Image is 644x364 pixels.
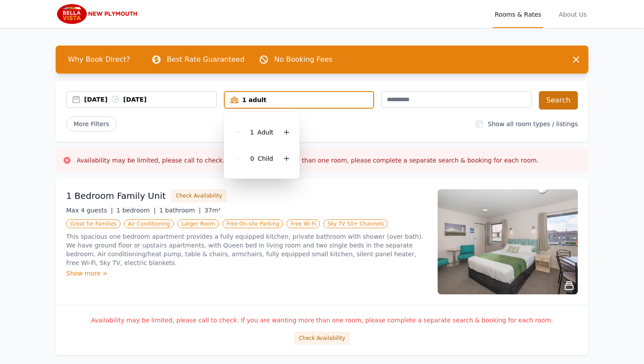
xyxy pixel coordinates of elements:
[66,219,120,228] span: Great for Families
[56,4,140,25] img: Bella Vista New Plymouth
[61,51,137,68] span: Why Book Direct?
[66,117,117,131] span: More Filters
[77,156,539,165] h3: Availability may be limited, please call to check. If you are wanting more than one room, please ...
[66,316,578,325] p: Availability may be limited, please call to check. If you are wanting more than one room, please ...
[274,54,333,65] p: No Booking Fees
[225,95,374,104] div: 1 adult
[84,95,216,104] div: [DATE] [DATE]
[124,219,174,228] span: Air Conditioning
[258,155,273,162] span: Child
[66,190,166,202] h3: 1 Bedroom Family Unit
[66,207,113,214] span: Max 4 guests |
[258,129,273,136] span: Adult
[117,207,156,214] span: 1 bedroom |
[177,219,219,228] span: Larger Room
[250,129,254,136] span: 1
[250,155,254,162] span: 0
[323,219,388,228] span: Sky TV 50+ Channels
[204,207,220,214] span: 37m²
[223,219,283,228] span: Free On-site Parking
[66,232,427,267] p: This spacious one bedroom apartment provides a fully equipped kitchen, private bathroom with show...
[488,120,578,127] label: Show all room types / listings
[167,54,244,65] p: Best Rate Guaranteed
[294,332,350,345] button: Check Availability
[66,269,427,278] div: Show more >
[539,91,578,110] button: Search
[287,219,320,228] span: Free Wi-Fi
[171,189,227,202] button: Check Availability
[159,207,201,214] span: 1 bathroom |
